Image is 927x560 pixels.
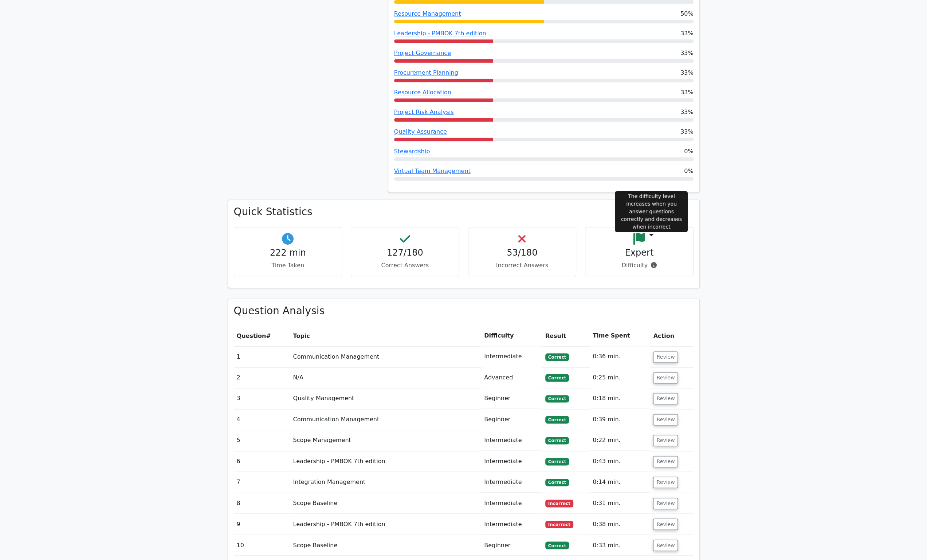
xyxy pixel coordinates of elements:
[653,498,678,509] button: Review
[545,479,569,486] span: Correct
[357,248,453,258] h4: 127/180
[234,388,290,409] td: 3
[481,430,542,451] td: Intermediate
[394,148,430,155] a: Stewardship
[545,395,569,402] span: Correct
[590,388,650,409] td: 0:18 min.
[234,430,290,451] td: 5
[481,451,542,472] td: Intermediate
[357,261,453,270] p: Correct Answers
[290,346,482,367] td: Communication Management
[590,451,650,472] td: 0:43 min.
[481,326,542,346] th: Difficulty
[394,89,451,96] a: Resource Allocation
[240,248,336,258] h4: 222 min
[234,409,290,430] td: 4
[545,416,569,423] span: Correct
[590,326,650,346] th: Time Spent
[653,351,678,363] button: Review
[481,493,542,514] td: Intermediate
[290,326,482,346] th: Topic
[545,541,569,549] span: Correct
[481,367,542,388] td: Advanced
[394,128,447,135] a: Quality Assurance
[590,493,650,514] td: 0:31 min.
[234,472,290,493] td: 7
[680,108,694,117] span: 33%
[545,437,569,444] span: Correct
[394,167,471,174] a: Virtual Team Management
[615,191,688,232] div: The difficulty level increases when you answer questions correctly and decreases when incorrect
[234,326,290,346] th: #
[481,535,542,556] td: Beginner
[680,29,694,38] span: 33%
[481,514,542,535] td: Intermediate
[481,472,542,493] td: Intermediate
[590,472,650,493] td: 0:14 min.
[394,50,451,56] a: Project Governance
[680,127,694,136] span: 33%
[590,514,650,535] td: 0:38 min.
[240,261,336,270] p: Time Taken
[590,367,650,388] td: 0:25 min.
[394,30,486,37] a: Leadership - PMBOK 7th edition
[234,305,694,317] h3: Question Analysis
[680,49,694,58] span: 33%
[653,540,678,551] button: Review
[394,10,461,17] a: Resource Management
[545,500,573,507] span: Incorrect
[234,493,290,514] td: 8
[290,451,482,472] td: Leadership - PMBOK 7th edition
[290,493,482,514] td: Scope Baseline
[290,472,482,493] td: Integration Management
[590,535,650,556] td: 0:33 min.
[653,435,678,446] button: Review
[653,414,678,425] button: Review
[653,518,678,530] button: Review
[290,514,482,535] td: Leadership - PMBOK 7th edition
[234,535,290,556] td: 10
[237,332,266,339] span: Question
[680,68,694,77] span: 33%
[590,430,650,451] td: 0:22 min.
[290,535,482,556] td: Scope Baseline
[680,9,694,18] span: 50%
[545,353,569,360] span: Correct
[650,326,693,346] th: Action
[474,261,570,270] p: Incorrect Answers
[545,521,573,528] span: Incorrect
[653,456,678,467] button: Review
[234,451,290,472] td: 6
[481,388,542,409] td: Beginner
[481,409,542,430] td: Beginner
[234,346,290,367] td: 1
[653,477,678,488] button: Review
[653,372,678,383] button: Review
[653,393,678,404] button: Review
[474,248,570,258] h4: 53/180
[684,147,693,156] span: 0%
[481,346,542,367] td: Intermediate
[545,458,569,465] span: Correct
[290,367,482,388] td: N/A
[591,261,687,270] p: Difficulty
[542,326,590,346] th: Result
[290,409,482,430] td: Communication Management
[234,514,290,535] td: 9
[290,430,482,451] td: Scope Management
[545,374,569,381] span: Correct
[394,69,458,76] a: Procurement Planning
[394,109,454,115] a: Project Risk Analysis
[590,409,650,430] td: 0:39 min.
[290,388,482,409] td: Quality Management
[590,346,650,367] td: 0:36 min.
[234,367,290,388] td: 2
[684,167,693,176] span: 0%
[591,248,687,258] h4: Expert
[680,88,694,97] span: 33%
[234,206,694,218] h3: Quick Statistics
